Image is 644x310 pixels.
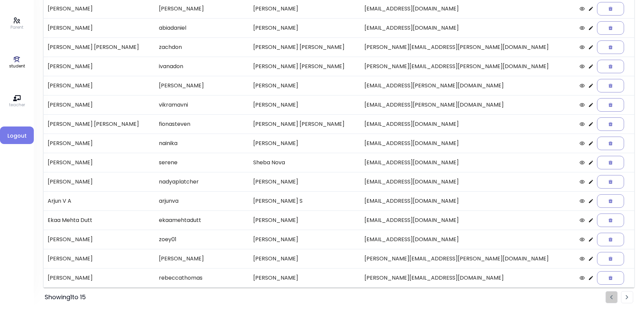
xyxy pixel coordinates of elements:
[605,291,633,303] ul: Pagination
[155,268,249,288] td: rebeccathomas
[155,37,249,57] td: zachdon
[155,230,249,249] td: zoey01
[249,95,360,114] td: [PERSON_NAME]
[44,57,155,76] td: [PERSON_NAME]
[44,18,155,37] td: [PERSON_NAME]
[249,249,360,268] td: [PERSON_NAME]
[9,102,25,108] p: teacher
[155,249,249,268] td: [PERSON_NAME]
[249,210,360,230] td: [PERSON_NAME]
[155,134,249,153] td: nainika
[44,114,155,134] td: [PERSON_NAME] [PERSON_NAME]
[626,295,628,300] img: rightarrow.svg
[249,114,360,134] td: [PERSON_NAME] [PERSON_NAME]
[155,57,249,76] td: ivanadon
[155,210,249,230] td: ekaamehtadutt
[249,76,360,95] td: [PERSON_NAME]
[249,18,360,37] td: [PERSON_NAME]
[44,210,155,230] td: Ekaa Mehta Dutt
[155,114,249,134] td: fionasteven
[360,191,575,210] td: [EMAIL_ADDRESS][DOMAIN_NAME]
[249,268,360,288] td: [PERSON_NAME]
[249,230,360,249] td: [PERSON_NAME]
[360,76,575,95] td: [EMAIL_ADDRESS][PERSON_NAME][DOMAIN_NAME]
[360,210,575,230] td: [EMAIL_ADDRESS][DOMAIN_NAME]
[10,17,23,30] a: Parent
[360,153,575,172] td: [EMAIL_ADDRESS][DOMAIN_NAME]
[360,18,575,37] td: [EMAIL_ADDRESS][DOMAIN_NAME]
[9,63,25,69] p: student
[5,132,28,140] span: Logout
[360,249,575,268] td: [PERSON_NAME][EMAIL_ADDRESS][PERSON_NAME][DOMAIN_NAME]
[44,230,155,249] td: [PERSON_NAME]
[360,37,575,57] td: [PERSON_NAME][EMAIL_ADDRESS][PERSON_NAME][DOMAIN_NAME]
[9,56,25,69] a: student
[155,18,249,37] td: abiadaniel
[360,95,575,114] td: [EMAIL_ADDRESS][PERSON_NAME][DOMAIN_NAME]
[249,134,360,153] td: [PERSON_NAME]
[249,172,360,191] td: [PERSON_NAME]
[360,57,575,76] td: [PERSON_NAME][EMAIL_ADDRESS][PERSON_NAME][DOMAIN_NAME]
[155,76,249,95] td: [PERSON_NAME]
[44,191,155,210] td: Arjun V A
[10,24,23,30] p: Parent
[249,153,360,172] td: Sheba Nova
[44,95,155,114] td: [PERSON_NAME]
[44,268,155,288] td: [PERSON_NAME]
[44,37,155,57] td: [PERSON_NAME] [PERSON_NAME]
[45,292,86,302] div: Showing 1 to 15
[249,37,360,57] td: [PERSON_NAME] [PERSON_NAME]
[44,249,155,268] td: [PERSON_NAME]
[360,114,575,134] td: [EMAIL_ADDRESS][DOMAIN_NAME]
[155,191,249,210] td: arjunva
[360,268,575,288] td: [PERSON_NAME][EMAIL_ADDRESS][DOMAIN_NAME]
[155,95,249,114] td: vikramavni
[44,153,155,172] td: [PERSON_NAME]
[155,153,249,172] td: serene
[9,94,25,108] a: teacher
[155,172,249,191] td: nadyaplatcher
[44,76,155,95] td: [PERSON_NAME]
[249,57,360,76] td: [PERSON_NAME] [PERSON_NAME]
[44,172,155,191] td: [PERSON_NAME]
[360,134,575,153] td: [EMAIL_ADDRESS][DOMAIN_NAME]
[44,134,155,153] td: [PERSON_NAME]
[360,172,575,191] td: [EMAIL_ADDRESS][DOMAIN_NAME]
[249,191,360,210] td: [PERSON_NAME] S
[360,230,575,249] td: [EMAIL_ADDRESS][DOMAIN_NAME]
